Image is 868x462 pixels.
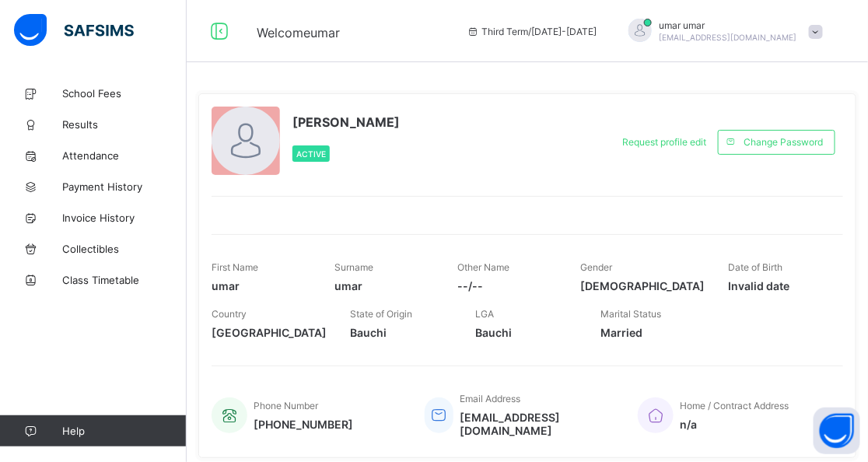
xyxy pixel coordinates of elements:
span: [EMAIL_ADDRESS][DOMAIN_NAME] [460,411,614,437]
span: umar [212,279,311,292]
span: State of Origin [350,308,412,320]
div: umar umar [613,19,831,44]
span: [EMAIL_ADDRESS][DOMAIN_NAME] [660,33,797,42]
span: Class Timetable [62,274,187,286]
span: Country [212,308,247,320]
span: Welcome umar [257,25,340,40]
span: Payment History [62,180,187,193]
span: Change Password [744,136,823,148]
span: Phone Number [254,400,318,411]
span: Request profile edit [622,136,706,148]
span: Results [62,118,187,131]
span: Email Address [460,393,520,404]
span: [PHONE_NUMBER] [254,418,353,431]
span: Bauchi [350,326,452,339]
span: Collectibles [62,243,187,255]
span: Other Name [457,261,509,273]
span: Home / Contract Address [680,400,789,411]
span: Invoice History [62,212,187,224]
span: Gender [580,261,612,273]
span: Married [600,326,702,339]
span: umar umar [660,19,797,31]
span: umar [334,279,434,292]
span: Bauchi [475,326,577,339]
span: Invalid date [728,279,828,292]
span: n/a [680,418,789,431]
button: Open asap [814,408,860,454]
span: [PERSON_NAME] [292,114,400,130]
span: LGA [475,308,494,320]
span: [GEOGRAPHIC_DATA] [212,326,327,339]
span: First Name [212,261,258,273]
span: Date of Birth [728,261,782,273]
span: Active [296,149,326,159]
span: Attendance [62,149,187,162]
span: session/term information [467,26,597,37]
span: [DEMOGRAPHIC_DATA] [580,279,705,292]
span: School Fees [62,87,187,100]
span: Help [62,425,186,437]
img: safsims [14,14,134,47]
span: Marital Status [600,308,661,320]
span: Surname [334,261,373,273]
span: --/-- [457,279,557,292]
